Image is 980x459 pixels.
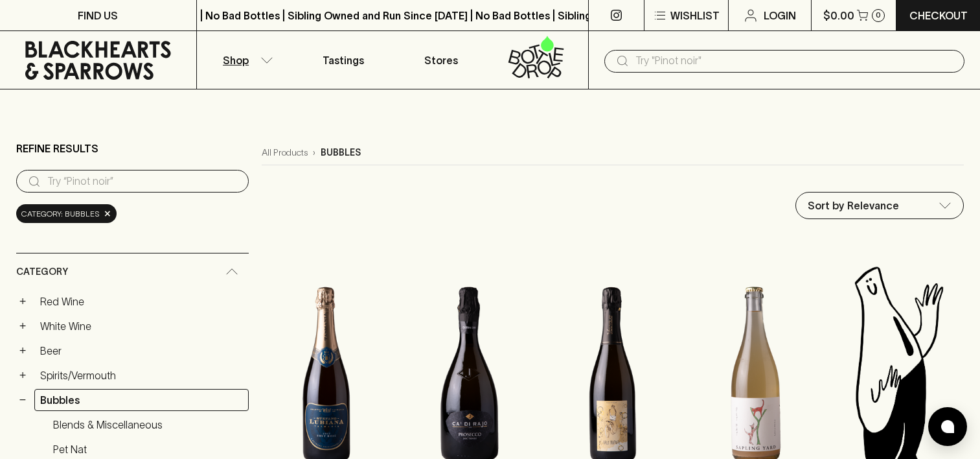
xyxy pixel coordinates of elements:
[16,369,29,382] button: +
[34,290,249,312] a: Red Wine
[323,53,364,68] p: Tastings
[197,31,295,89] button: Shop
[670,8,720,23] p: Wishlist
[16,394,29,406] button: −
[635,51,954,71] input: Try "Pinot noir"
[47,414,249,436] a: Blends & Miscellaneous
[16,320,29,333] button: +
[223,53,249,68] p: Shop
[104,207,111,220] span: ×
[78,8,118,23] p: FIND US
[34,340,249,362] a: Beer
[909,8,968,23] p: Checkout
[262,146,308,159] a: All Products
[823,8,854,23] p: $0.00
[876,12,881,19] p: 0
[424,53,458,68] p: Stores
[34,315,249,337] a: White Wine
[16,295,29,308] button: +
[16,253,249,290] div: Category
[393,31,490,89] a: Stores
[313,146,315,159] p: ›
[34,364,249,386] a: Spirits/Vermouth
[34,389,249,411] a: Bubbles
[16,141,98,156] p: Refine Results
[16,264,68,280] span: Category
[796,193,963,218] div: Sort by Relevance
[21,207,100,220] span: Category: bubbles
[47,171,238,192] input: Try “Pinot noir”
[808,198,899,213] p: Sort by Relevance
[764,8,796,23] p: Login
[295,31,393,89] a: Tastings
[941,420,954,433] img: bubble-icon
[16,344,29,357] button: +
[321,146,361,159] p: bubbles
